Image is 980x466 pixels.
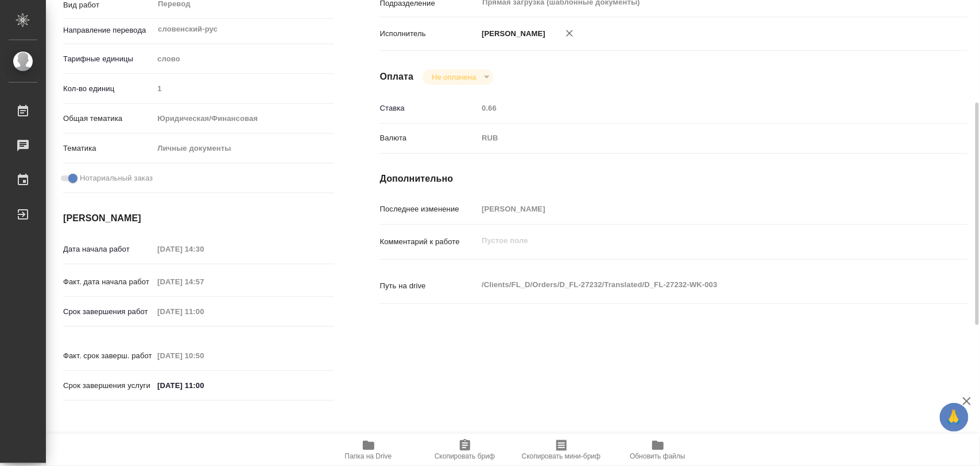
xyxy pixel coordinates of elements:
textarea: /Clients/FL_D/Orders/D_FL-27232/Translated/D_FL-27232-WK-003 [478,275,918,295]
h4: Дополнительно [380,172,967,186]
div: RUB [478,128,918,148]
button: Скопировать бриф [417,434,513,466]
input: Пустое поле [478,100,918,116]
span: Обновить файлы [630,452,685,460]
p: Последнее изменение [380,203,478,215]
span: Нотариальный заказ [80,173,153,184]
p: Направление перевода [63,25,153,36]
span: Папка на Drive [345,452,392,460]
h4: [PERSON_NAME] [63,212,334,225]
p: Факт. срок заверш. работ [63,350,153,362]
p: Дата начала работ [63,244,153,255]
p: Валюта [380,132,478,144]
div: Не оплачена [423,69,493,85]
p: Путь на drive [380,280,478,292]
button: Не оплачена [428,72,479,82]
button: Обновить файлы [610,434,706,466]
input: Пустое поле [153,241,254,257]
p: Срок завершения работ [63,306,153,318]
button: Удалить исполнителя [557,21,582,46]
p: Кол-во единиц [63,83,153,95]
p: [PERSON_NAME] [478,28,545,40]
p: Тарифные единицы [63,53,153,65]
input: Пустое поле [153,303,254,320]
span: Скопировать бриф [435,452,495,460]
p: Комментарий к работе [380,236,478,248]
span: Скопировать мини-бриф [522,452,601,460]
div: Личные документы [153,139,334,158]
span: 🙏 [944,405,964,429]
h4: Оплата [380,70,414,84]
input: Пустое поле [153,80,334,97]
div: Юридическая/Финансовая [153,109,334,128]
p: Общая тематика [63,113,153,124]
input: Пустое поле [478,201,918,217]
button: Папка на Drive [320,434,417,466]
p: Исполнитель [380,28,478,40]
p: Срок завершения услуги [63,380,153,391]
button: 🙏 [940,403,969,432]
button: Скопировать мини-бриф [513,434,610,466]
p: Тематика [63,143,153,154]
div: слово [153,49,334,69]
input: Пустое поле [153,273,254,290]
p: Ставка [380,103,478,114]
input: Пустое поле [153,347,254,364]
input: ✎ Введи что-нибудь [153,377,254,394]
p: Факт. дата начала работ [63,276,153,288]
